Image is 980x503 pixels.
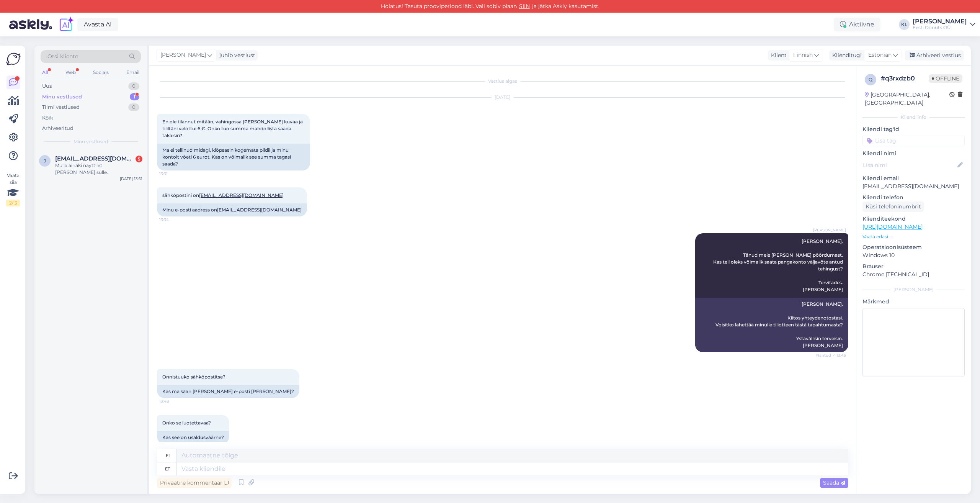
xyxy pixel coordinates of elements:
p: Kliendi email [862,174,965,182]
div: Klient [768,51,787,59]
a: Avasta AI [77,18,118,31]
div: 0 [128,103,139,111]
a: SIIN [517,3,532,10]
img: explore-ai [58,16,74,33]
p: Vaata edasi ... [862,233,965,240]
p: Kliendi telefon [862,193,965,202]
div: juhib vestlust [216,51,255,59]
div: [DATE] [157,94,848,101]
div: Kõik [42,114,53,122]
span: Finnish [793,51,813,59]
span: [PERSON_NAME] [813,227,846,233]
div: [PERSON_NAME]. Kiitos yhteydenotostasi. Voisitko lähettää minulle tiliotteen tästä tapahtumasta? ... [695,298,848,352]
div: Klienditugi [829,51,862,59]
div: et [165,462,170,475]
div: 1 [130,93,139,101]
div: Aktiivne [834,18,880,31]
div: Kliendi info [862,114,965,121]
p: [EMAIL_ADDRESS][DOMAIN_NAME] [862,182,965,190]
span: 13:34 [159,217,188,223]
span: 13:31 [159,171,188,177]
span: Onnistuuko sähköpostitse? [162,374,225,380]
div: Kas see on usaldusväärne? [157,431,229,444]
span: jani.petteri.raty@gmail.com [55,155,135,162]
div: Vaata siia [6,172,20,206]
div: Küsi telefoninumbrit [862,202,924,212]
p: Chrome [TECHNICAL_ID] [862,270,965,279]
p: Brauser [862,262,965,270]
div: Eesti Donuts OÜ [913,25,967,31]
span: Estonian [868,51,892,59]
span: Onko se luotettavaa? [162,420,211,426]
div: Web [64,67,77,77]
div: Arhiveeritud [42,125,73,132]
span: [PERSON_NAME] [160,51,206,59]
div: Minu vestlused [42,93,82,101]
div: [PERSON_NAME] [913,18,967,25]
span: Minu vestlused [73,138,108,145]
div: [DATE] 13:51 [120,176,142,182]
a: [URL][DOMAIN_NAME] [862,223,923,230]
p: Kliendi nimi [862,149,965,157]
p: Kliendi tag'id [862,125,965,133]
span: En ole tilannut mitään, vahingossa [PERSON_NAME] kuvaa ja tililtäni velottui 6 €. Onko tuo summa ... [162,119,304,138]
div: Privaatne kommentaar [157,478,232,488]
div: Socials [91,67,110,77]
span: j [44,158,46,164]
span: sähköpostini on [162,192,284,198]
div: 5 [136,156,142,162]
div: Kas ma saan [PERSON_NAME] e-posti [PERSON_NAME]? [157,385,299,398]
div: KL [899,19,910,30]
div: Mulla ainaki näytti et [PERSON_NAME] sulle. [55,162,142,176]
a: [PERSON_NAME]Eesti Donuts OÜ [913,18,975,31]
div: Ma ei tellinud midagi, klõpsasin kogemata pildil ja minu kontolt võeti 6 eurot. Kas on võimalik s... [157,144,310,170]
a: [EMAIL_ADDRESS][DOMAIN_NAME] [199,192,284,198]
div: fi [166,449,170,462]
input: Lisa nimi [863,161,956,169]
p: Operatsioonisüsteem [862,243,965,251]
span: Nähtud ✓ 13:45 [816,352,846,358]
input: Lisa tag [862,135,965,146]
div: [PERSON_NAME] [862,286,965,293]
span: Offline [929,74,962,83]
div: Arhiveeri vestlus [905,50,964,61]
div: Email [125,67,141,77]
div: [GEOGRAPHIC_DATA], [GEOGRAPHIC_DATA] [865,91,949,107]
span: 13:48 [159,398,188,404]
div: # q3rxdzb0 [881,74,929,83]
span: Saada [823,479,845,486]
p: Windows 10 [862,251,965,259]
span: Otsi kliente [47,52,78,61]
img: Askly Logo [6,52,21,66]
span: q [869,77,872,82]
div: 2 / 3 [6,200,20,206]
div: All [41,67,49,77]
div: 0 [128,82,139,90]
p: Klienditeekond [862,215,965,223]
div: Minu e-posti aadress on [157,203,307,216]
div: Tiimi vestlused [42,103,80,111]
div: Vestlus algas [157,78,848,85]
a: [EMAIL_ADDRESS][DOMAIN_NAME] [217,207,302,213]
div: Uus [42,82,52,90]
p: Märkmed [862,298,965,306]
